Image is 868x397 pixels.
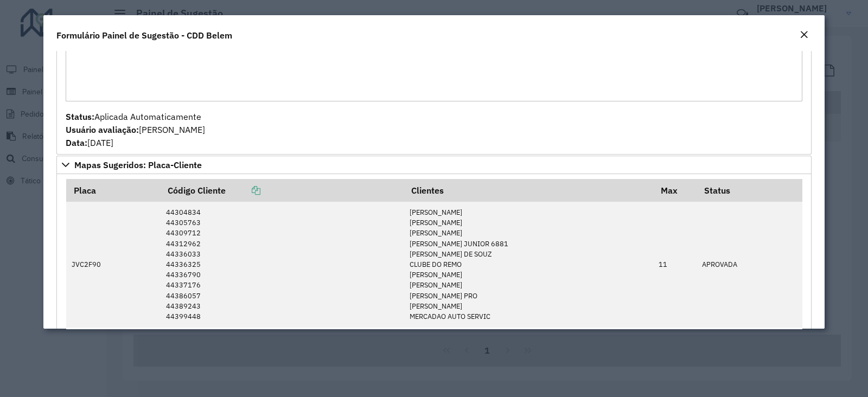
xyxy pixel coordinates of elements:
[56,156,812,174] a: Mapas Sugeridos: Placa-Cliente
[161,179,404,202] th: Código Cliente
[404,328,653,349] td: COLINA DISTRIBUIDORA
[226,185,260,196] a: Copiar
[66,111,94,122] strong: Status:
[697,179,802,202] th: Status
[653,202,697,328] td: 11
[66,111,205,148] span: Aplicada Automaticamente [PERSON_NAME] [DATE]
[796,28,812,42] button: Close
[66,137,87,148] strong: Data:
[161,202,404,328] td: 44304834 44305763 44309712 44312962 44336033 44336325 44336790 44337176 44386057 44389243 44399448
[697,202,802,328] td: APROVADA
[404,202,653,328] td: [PERSON_NAME] [PERSON_NAME] [PERSON_NAME] [PERSON_NAME] JUNIOR 6881 [PERSON_NAME] DE SOUZ CLUBE D...
[653,179,697,202] th: Max
[66,328,161,349] td: JYR3I65
[74,161,202,169] span: Mapas Sugeridos: Placa-Cliente
[800,30,808,39] em: Fechar
[66,124,139,135] strong: Usuário avaliação:
[66,179,161,202] th: Placa
[66,202,161,328] td: JVC2F90
[56,29,232,42] h4: Formulário Painel de Sugestão - CDD Belem
[404,179,653,202] th: Clientes
[653,328,697,349] td: 1
[697,328,802,349] td: APROVADA
[161,328,404,349] td: 44349687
